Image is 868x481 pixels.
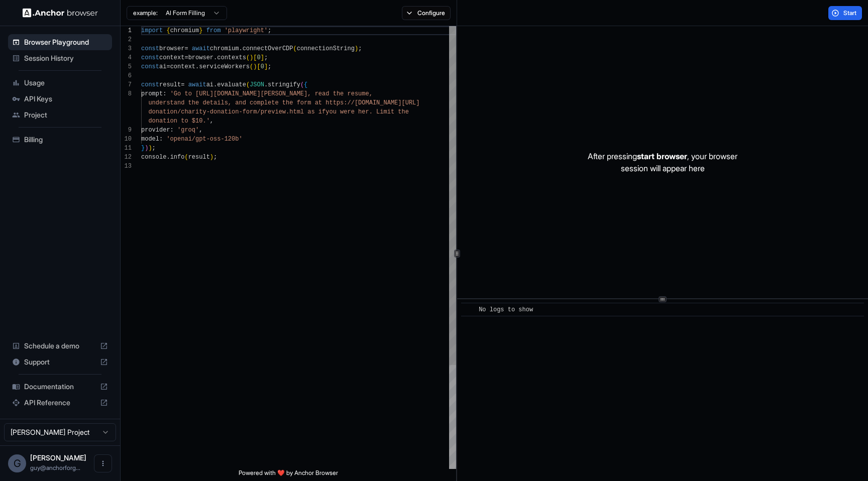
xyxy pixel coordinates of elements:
[24,382,96,392] span: Documentation
[325,108,409,115] span: you were her. Limit the
[8,132,112,148] div: Billing
[163,90,166,97] span: :
[8,395,112,411] div: API Reference
[264,81,268,88] span: .
[121,53,132,62] div: 4
[8,379,112,395] div: Documentation
[170,154,185,161] span: info
[145,145,148,152] span: )
[246,81,250,88] span: (
[121,80,132,89] div: 7
[159,136,163,143] span: :
[177,127,199,134] span: 'groq'
[268,27,271,34] span: ;
[141,63,159,70] span: const
[322,90,373,97] span: ad the resume,
[141,54,159,61] span: const
[188,154,210,161] span: result
[210,45,239,52] span: chromium
[828,6,862,20] button: Start
[253,54,257,61] span: [
[141,145,145,152] span: }
[213,54,217,61] span: .
[121,162,132,171] div: 13
[148,145,152,152] span: )
[141,27,163,34] span: import
[184,54,188,61] span: =
[206,81,213,88] span: ai
[261,54,264,61] span: ]
[466,305,471,315] span: ​
[329,99,419,106] span: ttps://[DOMAIN_NAME][URL]
[121,126,132,135] div: 9
[23,8,98,18] img: Anchor Logo
[121,26,132,35] div: 1
[166,27,170,34] span: {
[170,63,195,70] span: context
[210,154,213,161] span: )
[159,54,184,61] span: context
[30,464,80,471] span: guy@anchorforge.io
[250,54,253,61] span: )
[268,63,271,70] span: ;
[148,99,329,106] span: understand the details, and complete the form at h
[24,357,96,367] span: Support
[121,89,132,98] div: 8
[8,107,112,123] div: Project
[159,81,181,88] span: result
[8,75,112,91] div: Usage
[184,45,188,52] span: =
[141,45,159,52] span: const
[297,45,355,52] span: connectionString
[304,81,307,88] span: {
[402,6,451,20] button: Configure
[121,44,132,53] div: 3
[8,34,112,50] div: Browser Playground
[24,135,108,145] span: Billing
[264,54,268,61] span: ;
[148,117,209,125] span: donation to $10.'
[188,54,213,61] span: browser
[181,81,184,88] span: =
[188,81,206,88] span: await
[8,338,112,354] div: Schedule a demo
[264,63,268,70] span: ]
[152,145,156,152] span: ;
[199,63,250,70] span: serviceWorkers
[166,136,242,143] span: 'openai/gpt-oss-120b'
[141,154,166,161] span: console
[170,127,174,134] span: :
[121,62,132,71] div: 5
[239,45,242,52] span: .
[141,136,159,143] span: model
[24,53,108,63] span: Session History
[213,81,217,88] span: .
[210,117,213,125] span: ,
[479,306,533,313] span: No logs to show
[24,94,108,104] span: API Keys
[257,54,260,61] span: 0
[355,45,358,52] span: )
[24,37,108,47] span: Browser Playground
[121,35,132,44] div: 2
[257,63,260,70] span: [
[133,9,158,17] span: example:
[358,45,362,52] span: ;
[170,90,322,97] span: 'Go to [URL][DOMAIN_NAME][PERSON_NAME], re
[141,127,170,134] span: provider
[217,54,246,61] span: contexts
[8,50,112,66] div: Session History
[253,63,257,70] span: )
[637,151,687,161] span: start browser
[195,63,199,70] span: .
[159,45,184,52] span: browser
[121,144,132,153] div: 11
[184,154,188,161] span: (
[121,153,132,162] div: 12
[94,454,112,472] button: Open menu
[170,27,199,34] span: chromium
[8,454,26,472] div: G
[268,81,300,88] span: stringify
[192,45,210,52] span: await
[217,81,246,88] span: evaluate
